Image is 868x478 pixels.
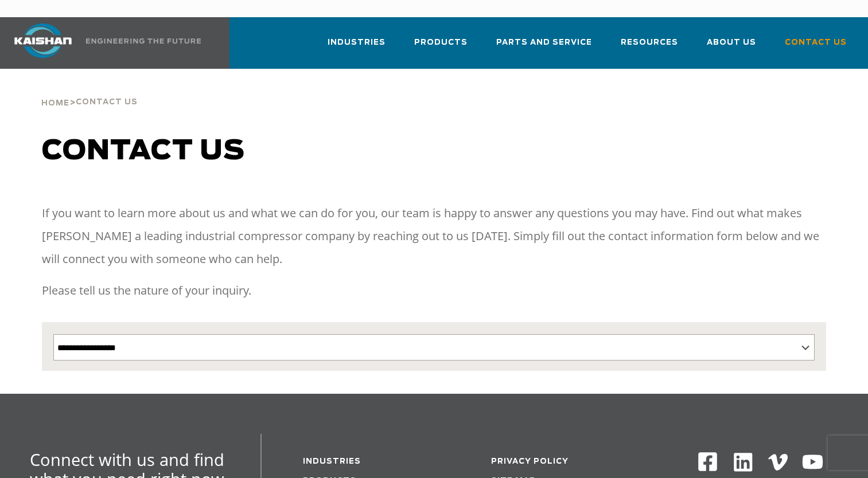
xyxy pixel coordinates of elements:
span: Parts and Service [496,36,592,49]
span: Contact us [42,138,245,165]
img: Linkedin [732,451,754,473]
a: Privacy Policy [491,458,569,465]
a: Contact Us [785,28,847,66]
img: Facebook [697,451,718,472]
span: Contact Us [785,36,847,49]
img: Vimeo [768,454,788,471]
span: About Us [707,36,756,49]
span: Home [41,100,69,107]
a: Industries [328,28,386,66]
p: If you want to learn more about us and what we can do for you, our team is happy to answer any qu... [42,202,827,271]
a: About Us [707,28,756,66]
p: Please tell us the nature of your inquiry. [42,279,827,302]
img: Engineering the future [86,38,201,44]
a: Home [41,97,69,108]
a: Products [414,28,468,66]
span: Products [414,36,468,49]
span: Industries [328,36,386,49]
a: Industries [303,458,361,465]
img: Youtube [801,451,824,473]
a: Parts and Service [496,28,592,66]
span: Contact Us [76,99,138,106]
span: Resources [621,36,678,49]
a: Resources [621,28,678,66]
div: > [41,69,138,112]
